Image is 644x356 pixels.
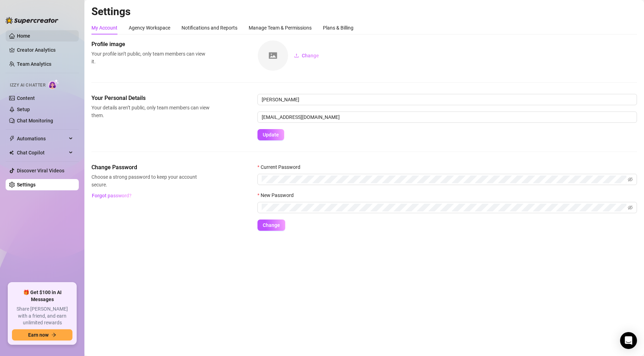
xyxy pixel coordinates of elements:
input: Enter name [257,94,637,105]
span: Update [263,132,279,138]
span: Change [263,222,280,228]
input: Enter new email [257,112,637,123]
div: Manage Team & Permissions [249,24,312,32]
span: Chat Copilot [17,147,67,158]
a: Settings [17,182,36,187]
a: Discover Viral Videos [17,168,64,173]
span: thunderbolt [9,136,15,141]
input: Current Password [262,176,626,183]
span: Your details aren’t public, only team members can view them. [91,104,210,119]
span: Change Password [91,163,210,172]
button: Update [257,129,284,140]
a: Chat Monitoring [17,118,53,123]
div: Plans & Billing [323,24,353,32]
a: Creator Analytics [17,44,73,56]
span: Earn now [28,332,49,338]
span: Choose a strong password to keep your account secure. [91,173,210,189]
label: New Password [257,191,298,199]
img: Chat Copilot [9,150,14,155]
span: upload [294,53,299,58]
h2: Settings [91,5,637,18]
a: Content [17,95,35,101]
label: Current Password [257,163,305,171]
span: Automations [17,133,67,144]
img: square-placeholder.png [258,40,288,71]
a: Team Analytics [17,61,51,67]
div: Notifications and Reports [181,24,237,32]
a: Setup [17,107,30,112]
button: Change [288,50,325,61]
button: Forgot password? [91,190,132,201]
input: New Password [262,204,626,211]
span: eye-invisible [628,177,633,182]
span: Forgot password? [92,193,132,198]
span: 🎁 Get $100 in AI Messages [12,289,72,303]
span: Izzy AI Chatter [10,82,45,89]
button: Change [257,220,285,231]
button: Earn nowarrow-right [12,329,72,341]
span: Your Personal Details [91,94,210,102]
span: Share [PERSON_NAME] with a friend, and earn unlimited rewards [12,306,72,326]
img: AI Chatter [48,79,59,89]
a: Home [17,33,30,39]
div: My Account [91,24,117,32]
span: Change [302,53,319,58]
img: logo-BBDzfeDw.svg [6,17,58,24]
span: Your profile isn’t public, only team members can view it. [91,50,210,65]
span: arrow-right [51,332,56,337]
div: Agency Workspace [129,24,170,32]
span: eye-invisible [628,205,633,210]
div: Open Intercom Messenger [620,332,637,349]
span: Profile image [91,40,210,49]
